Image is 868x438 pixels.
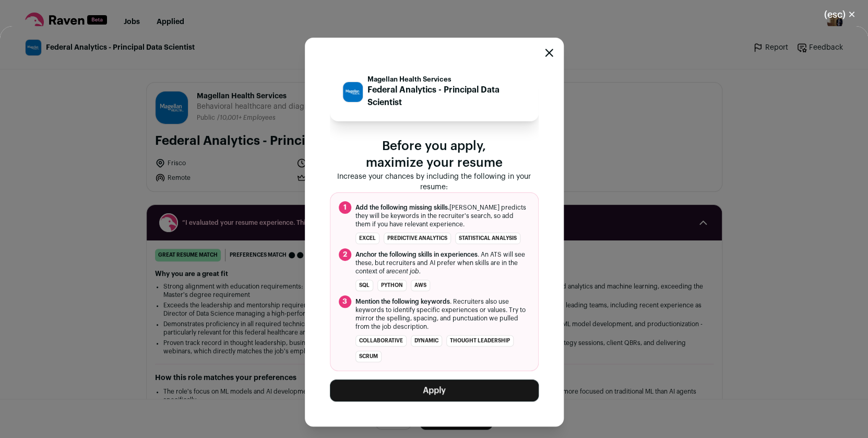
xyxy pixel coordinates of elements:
[411,335,442,347] li: dynamic
[343,82,363,102] img: 47d236e74f9f9ad9443e35c1ab92d2f7bf422846b61e35f1ef0fdbf3832984a1.jpg
[355,233,379,244] li: Excel
[355,204,449,211] span: Add the following missing skills.
[355,297,530,331] span: . Recruiters also use keywords to identify specific experiences or values. Try to mirror the spel...
[355,203,530,228] span: [PERSON_NAME] predicts they will be keywords in the recruiter's search, so add them if you have r...
[330,171,539,192] p: Increase your chances by including the following in your resume:
[339,201,351,214] span: 1
[389,268,421,274] i: recent job.
[411,280,430,291] li: AWS
[545,49,553,57] button: Close modal
[377,280,407,291] li: Python
[367,84,526,109] p: Federal Analytics - Principal Data Scientist
[446,335,514,347] li: thought leadership
[355,251,478,258] span: Anchor the following skills in experiences
[330,138,539,171] p: Before you apply, maximize your resume
[339,295,351,308] span: 3
[330,379,539,401] button: Apply
[355,335,407,347] li: collaborative
[455,233,520,244] li: statistical analysis
[355,351,382,362] li: scrum
[355,298,450,305] span: Mention the following keywords
[355,250,530,275] span: . An ATS will see these, but recruiters and AI prefer when skills are in the context of a
[367,75,526,84] p: Magellan Health Services
[339,248,351,261] span: 2
[384,233,451,244] li: predictive analytics
[812,3,868,26] button: Close modal
[355,280,373,291] li: SQL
